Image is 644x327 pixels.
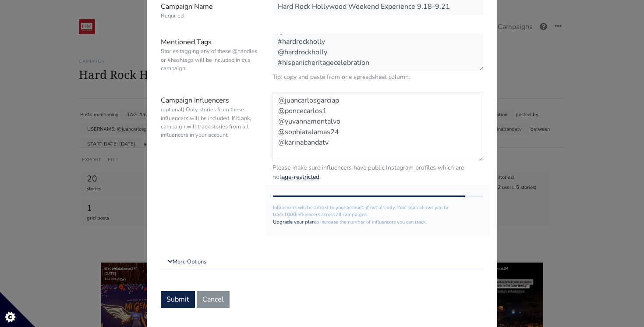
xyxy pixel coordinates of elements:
small: Please make sure influencers have public Instagram profiles which are not . [272,163,483,181]
button: Submit [161,291,195,308]
small: (optional) Only stories from these influencers will be included. If blank, campaign will track st... [161,106,259,139]
a: More Options [161,254,483,270]
a: age-restricted [282,173,319,181]
small: Stories tagging any of these @handles or #hashtags will be included in this campaign. [161,47,259,73]
textarea: @juancarlosgarciap @poncecarlos1 @yuvannamontalvo @sophiatalamas24 @karinabandatv [272,92,483,161]
textarea: #migentemyrhythmmyflavor @officialhardrock #hardrockholly @hardrockholly #hispanicheritagecelebra... [272,34,483,71]
p: to increase the number of influencers you can track. [273,219,483,226]
label: Mentioned Tags [154,34,266,82]
div: Influencers will be added to your account, if not already. Your plan allows you to track influenc... [266,185,490,237]
small: Required. [161,12,259,20]
a: Upgrade your plan [273,219,315,225]
button: Cancel [197,291,230,308]
small: Tip: copy and paste from one spreadsheet column. [272,72,483,82]
label: Campaign Influencers [154,92,266,181]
